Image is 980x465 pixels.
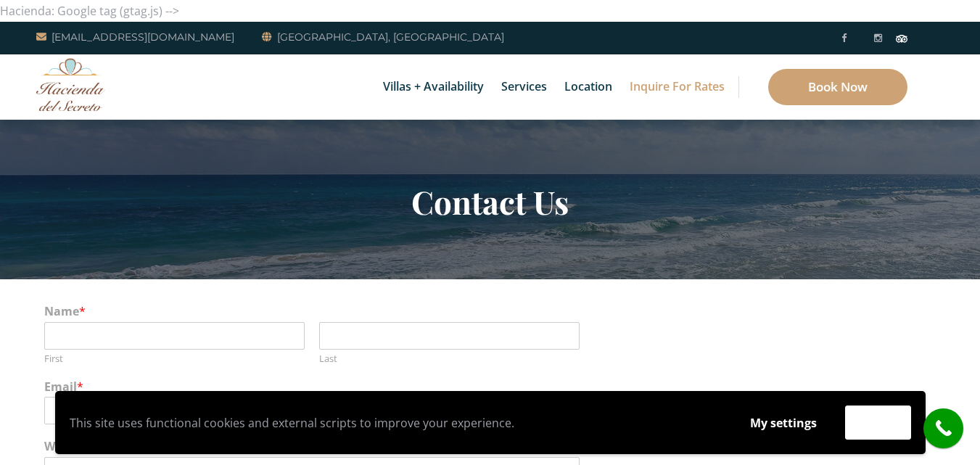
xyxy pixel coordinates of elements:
[736,406,831,440] button: My settings
[557,54,619,120] a: Location
[70,412,722,434] p: This site uses functional cookies and external scripts to improve your experience.
[44,353,305,365] label: First
[36,28,234,46] a: [EMAIL_ADDRESS][DOMAIN_NAME]
[896,35,907,42] img: Tripadvisor_logomark.svg
[44,304,936,319] label: Name
[927,412,960,445] i: call
[923,408,963,448] a: call
[319,353,580,365] label: Last
[66,183,915,221] h2: Contact Us
[845,406,911,440] button: Accept
[494,54,554,120] a: Services
[622,54,732,120] a: Inquire for Rates
[376,54,491,120] a: Villas + Availability
[768,69,907,105] a: Book Now
[262,28,504,46] a: [GEOGRAPHIC_DATA], [GEOGRAPHIC_DATA]
[36,58,105,111] img: Awesome Logo
[44,379,936,395] label: Email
